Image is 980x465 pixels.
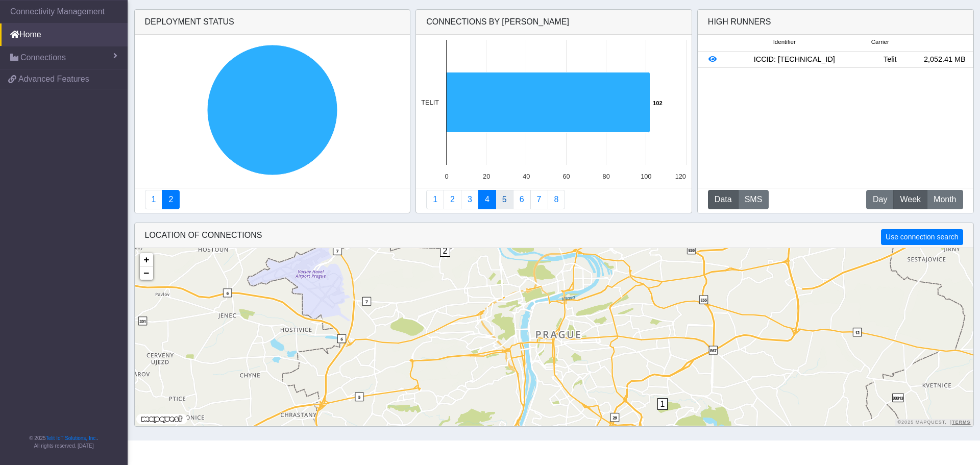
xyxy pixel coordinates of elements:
[657,398,668,410] span: 1
[708,190,739,209] button: Data
[18,73,89,85] span: Advanced Features
[135,10,410,35] div: Deployment status
[496,190,513,209] a: Usage by Carrier
[726,54,863,65] div: ICCID: [TECHNICAL_ID]
[445,173,449,180] text: 0
[145,190,163,209] a: Connectivity status
[881,229,963,245] button: Use connection search
[162,190,180,209] a: Deployment status
[140,253,153,266] a: Zoom in
[708,16,771,28] div: High Runners
[426,190,444,209] a: Connections By Country
[461,190,479,209] a: Usage per Country
[478,190,496,209] a: Connections By Carrier
[46,435,97,441] a: Telit IoT Solutions, Inc.
[513,190,531,209] a: 14 Days Trend
[895,419,973,426] div: ©2025 MapQuest, |
[416,10,692,35] div: Connections By [PERSON_NAME]
[440,245,451,257] span: 2
[934,193,956,206] span: Month
[145,190,400,209] nav: Summary paging
[738,190,769,209] button: SMS
[426,190,681,209] nav: Summary paging
[866,190,894,209] button: Day
[657,398,668,429] div: 1
[927,190,963,209] button: Month
[952,420,971,425] a: Terms
[135,223,973,248] div: LOCATION OF CONNECTIONS
[140,266,153,280] a: Zoom out
[530,190,548,209] a: Zero Session
[893,190,927,209] button: Week
[873,193,887,206] span: Day
[653,100,663,106] text: 102
[440,245,450,276] div: 2
[675,173,686,180] text: 120
[421,99,439,106] text: TELIT
[900,193,921,206] span: Week
[917,54,972,65] div: 2,052.41 MB
[444,190,461,209] a: Carrier
[563,173,570,180] text: 60
[523,173,530,180] text: 40
[773,38,796,46] span: Identifier
[20,52,66,64] span: Connections
[603,173,610,180] text: 80
[483,173,490,180] text: 20
[641,173,651,180] text: 100
[548,190,566,209] a: Not Connected for 30 days
[863,54,917,65] div: Telit
[871,38,889,46] span: Carrier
